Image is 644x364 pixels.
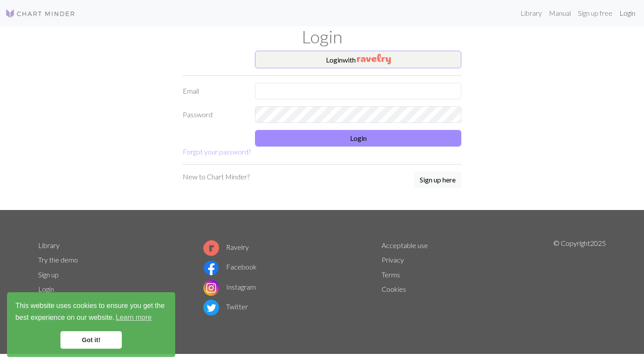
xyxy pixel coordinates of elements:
[203,262,257,271] a: Facebook
[255,130,461,147] button: Login
[382,255,404,264] a: Privacy
[38,255,78,264] a: Try the demo
[183,147,251,156] a: Forgot your password?
[7,292,175,357] div: cookieconsent
[382,285,406,293] a: Cookies
[545,4,574,22] a: Manual
[382,270,400,279] a: Terms
[183,171,250,182] p: New to Chart Minder?
[517,4,545,22] a: Library
[203,260,219,276] img: Facebook logo
[414,171,461,189] a: Sign up here
[15,301,167,324] span: This website uses cookies to ensure you get the best experience on our website.
[203,302,248,311] a: Twitter
[255,51,461,68] button: Loginwith
[203,280,219,296] img: Instagram logo
[382,241,428,249] a: Acceptable use
[553,238,606,326] p: © Copyright 2025
[38,285,54,293] a: Login
[574,4,616,22] a: Sign up free
[177,83,250,99] label: Email
[357,54,391,64] img: Ravelry
[60,331,122,349] a: dismiss cookie message
[38,241,60,249] a: Library
[38,270,59,279] a: Sign up
[33,26,611,47] h1: Login
[114,311,153,324] a: learn more about cookies
[5,8,75,19] img: Logo
[616,4,639,22] a: Login
[203,300,219,315] img: Twitter logo
[414,171,461,188] button: Sign up here
[203,283,256,291] a: Instagram
[177,106,250,123] label: Password
[203,240,219,256] img: Ravelry logo
[203,243,249,251] a: Ravelry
